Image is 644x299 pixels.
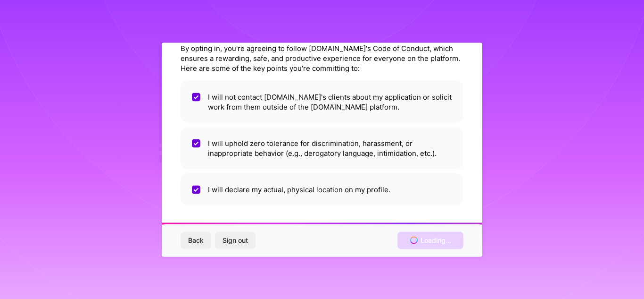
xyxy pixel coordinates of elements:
span: Sign out [223,236,248,245]
button: Back [181,232,211,249]
li: I will declare my actual, physical location on my profile. [181,173,463,205]
span: Back [188,236,204,245]
li: I will not contact [DOMAIN_NAME]'s clients about my application or solicit work from them outside... [181,80,463,123]
div: By opting in, you're agreeing to follow [DOMAIN_NAME]'s Code of Conduct, which ensures a rewardin... [181,43,463,73]
button: Sign out [215,232,256,249]
li: I will uphold zero tolerance for discrimination, harassment, or inappropriate behavior (e.g., der... [181,127,463,169]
